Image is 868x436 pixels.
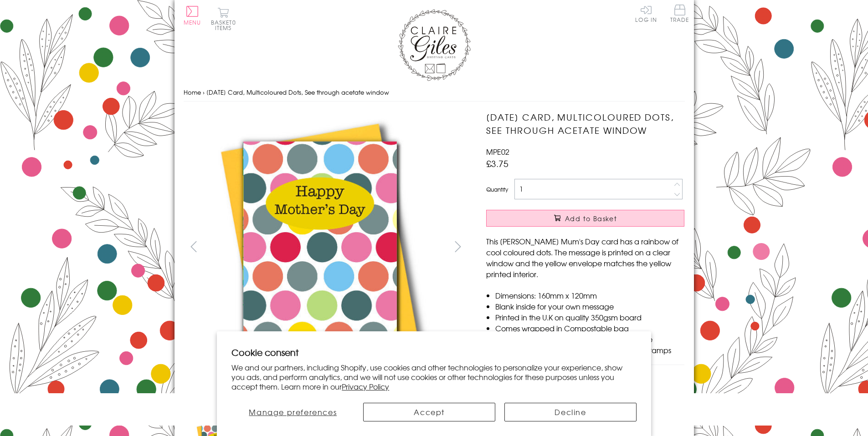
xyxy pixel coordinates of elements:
button: Accept [363,403,495,421]
li: Blank inside for your own message [495,301,684,312]
img: Mother's Day Card, Multicoloured Dots, See through acetate window [183,111,457,384]
a: Privacy Policy [342,381,389,392]
span: Manage preferences [249,406,337,417]
span: Menu [184,18,201,26]
h1: [DATE] Card, Multicoloured Dots, See through acetate window [486,111,684,137]
a: Trade [670,5,689,24]
button: Basket0 items [211,7,236,30]
span: Add to Basket [565,214,617,223]
li: Comes wrapped in Compostable bag [495,323,684,334]
li: Dimensions: 160mm x 120mm [495,290,684,301]
span: 0 items [215,18,236,32]
p: We and our partners, including Shopify, use cookies and other technologies to personalize your ex... [231,363,637,391]
button: Decline [504,403,637,421]
span: [DATE] Card, Multicoloured Dots, See through acetate window [206,88,389,96]
img: Claire Giles Greetings Cards [398,9,471,81]
button: Menu [184,6,201,25]
h2: Cookie consent [231,346,637,359]
p: This [PERSON_NAME] Mum's Day card has a rainbow of cool coloured dots. The message is printed on ... [486,236,684,279]
img: Mother's Day Card, Multicoloured Dots, See through acetate window [468,111,741,384]
a: Log In [635,5,657,22]
a: Home [184,88,201,96]
span: MPE02 [486,146,509,157]
button: Manage preferences [231,403,354,421]
label: Quantity [486,185,508,193]
li: Printed in the U.K on quality 350gsm board [495,312,684,323]
span: £3.75 [486,157,508,170]
span: Trade [670,5,689,22]
button: prev [184,236,204,257]
button: Add to Basket [486,210,684,227]
span: › [203,88,205,96]
button: next [447,236,468,257]
nav: breadcrumbs [184,83,685,102]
